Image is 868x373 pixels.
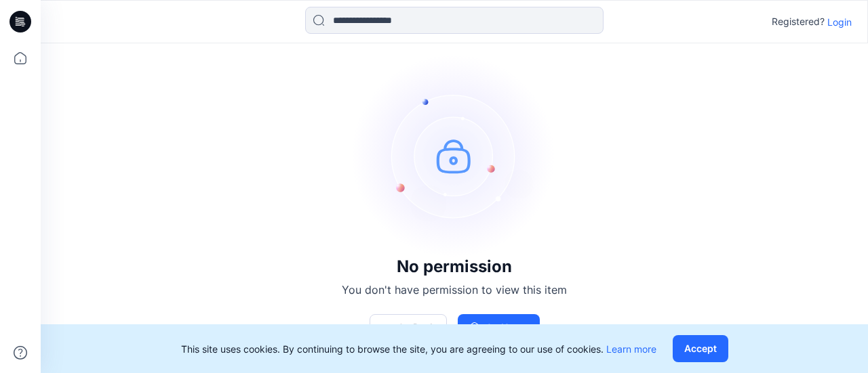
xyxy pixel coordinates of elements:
[342,282,567,298] p: You don't have permission to view this item
[606,343,656,355] a: Learn more
[673,335,728,362] button: Accept
[181,342,656,356] p: This site uses cookies. By continuing to browse the site, you are agreeing to our use of cookies.
[353,54,556,257] img: no-perm.svg
[827,15,852,29] p: Login
[458,314,540,341] button: Go Home
[370,314,447,341] button: Go Back
[342,257,567,276] h3: No permission
[772,14,825,30] p: Registered?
